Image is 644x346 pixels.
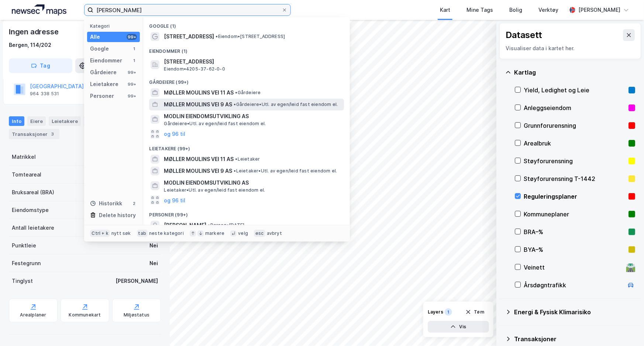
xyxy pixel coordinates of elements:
div: Festegrunn [12,259,41,268]
span: MØLLER MOULINS VEI 9 AS [164,167,232,175]
span: Eiendom • 4205-37-62-0-0 [164,66,225,72]
div: Datasett [84,116,111,126]
div: avbryt [267,230,282,236]
div: Personer (99+) [143,206,350,219]
div: 🛣️ [626,263,636,272]
div: 1 [445,308,452,316]
div: Gårdeiere [90,68,117,77]
div: Årsdøgntrafikk [524,281,623,290]
div: 99+ [127,69,137,75]
div: Nei [149,259,158,268]
span: MODLIN EIENDOMSUTVIKLING AS [164,112,341,121]
div: Yield, Ledighet og Leie [524,86,626,95]
div: Miljøstatus [124,312,149,318]
div: 99+ [127,81,137,87]
span: • [208,222,210,228]
div: Datasett [506,29,542,41]
span: • [234,102,236,107]
div: Punktleie [12,241,36,250]
span: Gårdeiere [235,90,261,96]
span: Gårdeiere • Utl. av egen/leid fast eiendom el. [234,102,338,107]
img: logo.a4113a55bc3d86da70a041830d287a7e.svg [12,4,66,16]
div: nytt søk [111,230,131,236]
div: Leietakere [49,116,81,126]
div: Verktøy [538,6,558,14]
div: BRA–% [524,227,626,236]
div: [PERSON_NAME] [116,277,158,285]
div: Historikk [90,199,122,208]
span: Leietaker • Utl. av egen/leid fast eiendom el. [164,187,265,193]
iframe: Chat Widget [607,311,644,346]
div: Kommuneplaner [524,210,626,219]
div: Arealplaner [20,312,46,318]
div: [PERSON_NAME] [578,6,620,14]
span: MØLLER MOULINS VEI 11 AS [164,155,234,164]
div: Kartlag [514,68,635,77]
div: Matrikkel [12,153,36,161]
div: Anleggseiendom [524,103,626,112]
div: velg [238,230,248,236]
div: Info [9,116,24,126]
span: MØLLER MOULINS VEI 9 AS [164,100,232,109]
span: [STREET_ADDRESS] [164,57,341,66]
div: 2 [131,201,137,206]
div: markere [205,230,224,236]
div: Veinett [524,263,623,272]
span: • [235,90,237,95]
span: [STREET_ADDRESS] [164,32,214,41]
div: Støyforurensning [524,157,626,165]
div: Kontrollprogram for chat [607,311,644,346]
div: Ingen adresse [9,26,60,38]
div: Leietakere [90,80,118,89]
button: og 96 til [164,130,185,138]
button: Tag [9,58,72,73]
div: Mine Tags [466,6,493,14]
div: Nei [149,241,158,250]
span: • [235,156,237,162]
div: Eiere [27,116,46,126]
div: neste kategori [149,230,184,236]
span: Eiendom • [STREET_ADDRESS] [216,34,285,40]
span: [PERSON_NAME] [164,221,206,230]
div: Tinglyst [12,277,33,285]
div: Alle [90,32,100,41]
button: Vis [428,321,489,333]
div: Tomteareal [12,170,41,179]
div: 1 [131,46,137,52]
button: og 96 til [164,196,185,205]
div: Grunnforurensning [524,121,626,130]
div: Gårdeiere (99+) [143,73,350,87]
button: Tøm [461,306,489,318]
span: • [234,168,236,174]
div: Bruksareal (BRA) [12,188,54,197]
div: Kategori [90,23,140,29]
div: 964 338 531 [30,91,59,97]
div: Ctrl + k [90,230,110,237]
div: Eiendomstype [12,206,49,215]
div: Støyforurensning T-1442 [524,174,626,183]
span: Leietaker • Utl. av egen/leid fast eiendom el. [234,168,337,174]
div: Kommunekart [69,312,101,318]
span: • [216,34,218,39]
div: 99+ [127,93,137,99]
div: 1 [131,58,137,64]
div: Visualiser data i kartet her. [506,44,635,53]
div: Transaksjoner [514,335,635,343]
div: 3 [49,130,56,138]
input: Søk på adresse, matrikkel, gårdeiere, leietakere eller personer [93,4,282,16]
div: Kart [440,6,450,14]
div: Leietakere (99+) [143,140,350,153]
div: Antall leietakere [12,223,54,232]
div: 99+ [127,34,137,40]
div: Eiendommer [90,56,122,65]
div: BYA–% [524,245,626,254]
span: Gårdeiere • Utl. av egen/leid fast eiendom el. [164,121,266,127]
div: Arealbruk [524,139,626,148]
span: MODLIN EIENDOMSUTVIKLING AS [164,178,341,187]
div: esc [254,230,265,237]
div: tab [137,230,148,237]
div: Bolig [509,6,522,14]
div: Google [90,44,109,53]
div: Reguleringsplaner [524,192,626,201]
span: Leietaker [235,156,260,162]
